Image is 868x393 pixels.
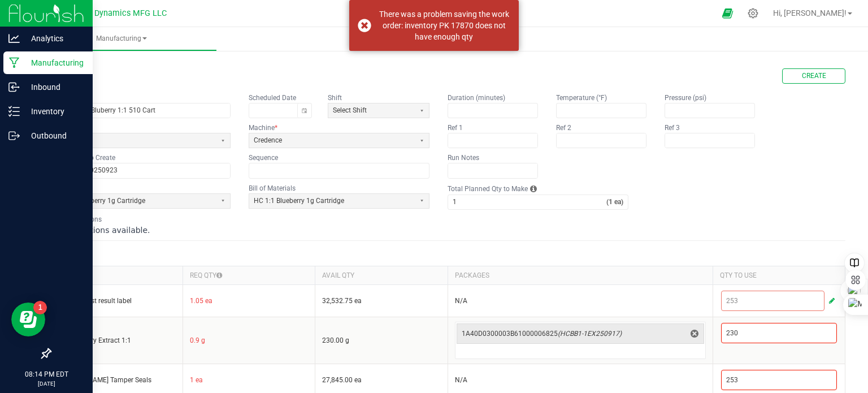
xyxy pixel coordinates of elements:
[746,8,760,19] div: Manage settings
[328,94,342,102] kendo-label: Shift
[782,68,845,84] button: Create
[377,8,510,42] div: There was a problem saving the work order: inventory PK 17870 does not have enough qty
[556,124,571,132] kendo-label: Ref 2
[50,245,845,261] h3: Inputs
[183,266,315,284] th: REQ QTY
[665,93,706,102] label: Pressure (psi)
[254,136,410,145] span: Credence
[773,8,847,18] span: Hi, [PERSON_NAME]!
[448,266,713,284] th: PACKAGES
[415,103,429,118] button: Select
[20,105,88,118] p: Inventory
[8,33,20,44] inline-svg: Analytics
[333,106,410,115] span: Select Shift
[216,194,230,208] button: Select
[665,123,680,132] label: Ref 3
[315,266,448,284] th: AVAIL QTY
[556,94,607,102] kendo-label: Temperature (°F)
[415,194,429,208] button: Select
[20,56,88,70] p: Manufacturing
[216,133,230,148] button: Select
[606,197,628,207] strong: (1 ea)
[249,184,296,193] label: Bill of Materials
[448,154,479,162] kendo-label: Run Notes
[8,57,20,68] inline-svg: Manufacturing
[462,329,685,338] span: 1A40D0300003B61000006825
[55,196,211,206] span: HC 1:1 Blueberry 1g Cartridge
[448,94,505,102] kendo-label: Duration (minutes)
[50,133,231,148] app-dropdownlist-async: 510
[216,271,222,280] i: Required quantity is influenced by Number of New Pkgs and Qty per Pkg.
[455,297,467,305] span: N/A
[530,183,537,195] i: Each BOM has a Qty to Create in a single "kit". Total Planned Qty to Make is the number of kits p...
[802,71,826,81] span: Create
[50,226,150,235] span: No instructions available.
[249,133,429,148] app-dropdownlist-async: Credence
[50,266,183,284] th: ITEM
[50,193,231,209] app-dropdownlist-async: HC 1:1 Blueberry 1g Cartridge
[20,80,88,94] p: Inbound
[415,133,429,148] button: Select
[8,81,20,93] inline-svg: Inbound
[688,327,701,340] span: delete
[27,34,216,44] span: Manufacturing
[315,317,448,364] td: 230.00 g
[55,136,211,145] span: 510
[183,284,315,317] td: 1.05 ea
[27,27,216,51] a: Manufacturing
[713,266,845,284] th: QTY TO USE
[20,32,88,45] p: Analytics
[8,106,20,117] inline-svg: Inventory
[64,8,167,18] span: Modern Dynamics MFG LLC
[448,184,528,193] label: Total Planned Qty to Make
[5,379,88,388] p: [DATE]
[715,2,740,24] span: Open Ecommerce Menu
[249,193,429,209] app-dropdownlist-async: HC 1:1 Blueberry 1g Cartridge
[558,330,622,338] span: (HCBB1-1EX250917)
[8,130,20,141] inline-svg: Outbound
[20,129,88,142] p: Outbound
[249,94,296,102] kendo-label: Scheduled Date
[249,124,277,132] kendo-label: Machine
[11,303,45,336] iframe: Resource center
[254,196,410,206] span: HC 1:1 Blueberry 1g Cartridge
[5,369,88,379] p: 08:14 PM EDT
[455,376,467,384] span: N/A
[249,154,278,162] kendo-label: Sequence
[33,301,47,314] iframe: Resource center unread badge
[448,124,463,132] kendo-label: Ref 1
[183,317,315,364] td: 0.9 g
[297,103,311,118] button: Toggle calendar
[315,284,448,317] td: 32,532.75 ea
